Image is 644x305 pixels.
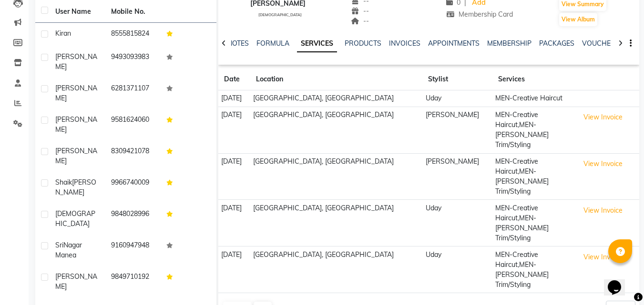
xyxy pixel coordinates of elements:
td: Uday [422,246,492,293]
th: Location [250,69,422,90]
td: [DATE] [218,153,250,200]
td: MEN-Creative Haircut,MEN-[PERSON_NAME] Trim/Styling [492,153,576,200]
span: -- [351,7,369,15]
a: APPOINTMENTS [428,39,480,48]
span: [PERSON_NAME] [55,147,97,165]
span: [PERSON_NAME] [55,272,97,291]
a: FORMULA [256,39,289,48]
td: [GEOGRAPHIC_DATA], [GEOGRAPHIC_DATA] [250,107,422,153]
a: NOTES [227,39,249,48]
td: 9493093983 [105,46,161,78]
span: Kiran [55,29,71,38]
td: 9160947948 [105,235,161,266]
td: Uday [422,90,492,107]
td: 9581624060 [105,109,161,140]
td: 9848028996 [105,203,161,235]
td: MEN-Creative Haircut,MEN-[PERSON_NAME] Trim/Styling [492,107,576,153]
span: [PERSON_NAME] [55,52,97,71]
span: [PERSON_NAME] [55,178,96,197]
button: View Album [559,13,597,26]
a: INVOICES [389,39,420,48]
td: MEN-Creative Haircut,MEN-[PERSON_NAME] Trim/Styling [492,200,576,246]
button: View Invoice [579,250,627,265]
button: View Invoice [579,203,627,218]
td: [DATE] [218,107,250,153]
a: SERVICES [297,35,337,52]
td: MEN-Creative Haircut [492,90,576,107]
td: 8309421078 [105,140,161,172]
a: MEMBERSHIP [487,39,532,48]
span: Membership Card [446,10,513,19]
span: -- [351,17,369,25]
th: Services [492,69,576,90]
th: Mobile No. [105,1,161,23]
span: [PERSON_NAME] [55,84,97,102]
td: [GEOGRAPHIC_DATA], [GEOGRAPHIC_DATA] [250,90,422,107]
td: [PERSON_NAME] [422,153,492,200]
a: PRODUCTS [345,39,381,48]
td: [GEOGRAPHIC_DATA], [GEOGRAPHIC_DATA] [250,246,422,293]
th: Date [218,69,250,90]
span: Sri [55,241,63,249]
span: [PERSON_NAME] [55,115,97,134]
button: View Invoice [579,110,627,125]
td: Uday [422,200,492,246]
a: VOUCHERS [582,39,620,48]
button: View Invoice [579,157,627,171]
td: [DATE] [218,90,250,107]
span: [DEMOGRAPHIC_DATA] [258,12,302,17]
span: [DEMOGRAPHIC_DATA] [55,209,95,228]
td: 9966740009 [105,172,161,203]
td: MEN-Creative Haircut,MEN-[PERSON_NAME] Trim/Styling [492,246,576,293]
td: 9849710192 [105,266,161,297]
span: Shaik [55,178,72,187]
td: [PERSON_NAME] [422,107,492,153]
td: [DATE] [218,246,250,293]
iframe: chat widget [604,267,634,295]
a: PACKAGES [539,39,574,48]
th: User Name [50,1,105,23]
td: [GEOGRAPHIC_DATA], [GEOGRAPHIC_DATA] [250,153,422,200]
td: 8555815824 [105,23,161,46]
td: [DATE] [218,200,250,246]
td: 6281371107 [105,78,161,109]
td: [GEOGRAPHIC_DATA], [GEOGRAPHIC_DATA] [250,200,422,246]
span: Nagar Manea [55,241,82,259]
th: Stylist [422,69,492,90]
